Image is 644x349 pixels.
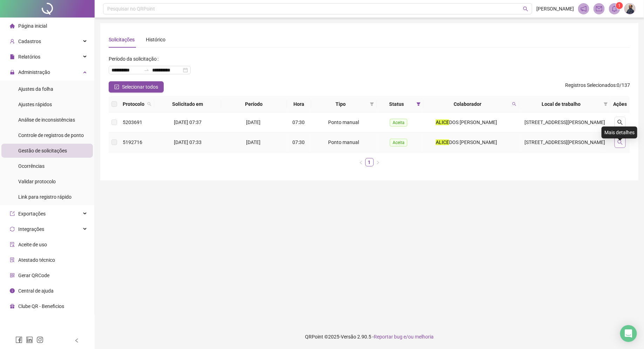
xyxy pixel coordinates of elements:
[618,3,621,8] span: 1
[449,139,497,145] span: DOS [PERSON_NAME]
[522,100,601,108] span: Local de trabalho
[18,69,50,75] span: Administração
[416,102,421,106] span: filter
[26,336,33,343] span: linkedin
[10,23,15,28] span: home
[15,336,22,343] span: facebook
[18,102,52,107] span: Ajustes rápidos
[374,334,434,340] span: Reportar bug e/ou melhoria
[18,242,47,247] span: Aceite de uso
[602,99,609,109] span: filter
[374,158,382,166] button: right
[581,6,587,12] span: notification
[109,53,161,64] label: Período da solicitação
[617,139,623,145] span: search
[10,39,15,44] span: user-add
[366,158,373,166] a: 1
[620,325,637,342] div: Open Intercom Messenger
[18,273,49,278] span: Gerar QRCode
[10,273,15,278] span: qrcode
[365,158,374,166] li: 1
[18,303,64,309] span: Clube QR - Beneficios
[328,119,359,125] span: Ponto manual
[449,119,497,125] span: DOS [PERSON_NAME]
[95,324,644,349] footer: QRPoint © 2025 - 2.90.5 -
[614,100,627,108] div: Ações
[18,226,44,232] span: Integrações
[426,100,509,108] span: Colaborador
[174,139,202,145] span: [DATE] 07:33
[18,179,56,184] span: Validar protocolo
[10,227,15,232] span: sync
[144,67,149,73] span: to
[616,2,623,9] sup: 1
[287,96,311,112] th: Hora
[359,160,363,165] span: left
[18,117,75,123] span: Análise de inconsistências
[18,211,46,217] span: Exportações
[10,70,15,75] span: lock
[18,54,40,60] span: Relatórios
[357,158,365,166] button: left
[114,84,119,89] span: check-square
[10,54,15,59] span: file
[221,96,287,112] th: Período
[123,119,142,125] span: 5203691
[147,102,151,106] span: search
[370,102,374,106] span: filter
[18,132,84,138] span: Controle de registros de ponto
[123,100,144,108] span: Protocolo
[18,148,67,153] span: Gestão de solicitações
[376,160,380,165] span: right
[109,36,135,43] div: Solicitações
[617,119,623,125] span: search
[246,119,260,125] span: [DATE]
[415,99,422,109] span: filter
[18,86,53,92] span: Ajustes da folha
[10,304,15,309] span: gift
[436,119,449,125] mark: ALICE
[519,132,611,152] td: [STREET_ADDRESS][PERSON_NAME]
[18,23,47,29] span: Página inicial
[74,338,79,343] span: left
[565,82,616,88] span: Registros Selecionados
[18,288,54,294] span: Central de ajuda
[10,242,15,247] span: audit
[292,139,305,145] span: 07:30
[122,83,158,91] span: Selecionar todos
[174,119,202,125] span: [DATE] 07:37
[314,100,367,108] span: Tipo
[519,112,611,132] td: [STREET_ADDRESS][PERSON_NAME]
[511,99,518,109] span: search
[341,334,356,340] span: Versão
[328,139,359,145] span: Ponto manual
[154,96,221,112] th: Solicitado em
[565,81,630,93] span: : 0 / 137
[144,67,149,73] span: swap-right
[512,102,516,106] span: search
[357,158,365,166] li: Página anterior
[611,6,618,12] span: bell
[18,257,55,263] span: Atestado técnico
[10,288,15,293] span: info-circle
[390,139,407,146] span: Aceita
[18,39,41,44] span: Cadastros
[523,6,528,12] span: search
[596,6,602,12] span: mail
[146,99,153,109] span: search
[18,194,72,200] span: Link para registro rápido
[374,158,382,166] li: Próxima página
[368,99,375,109] span: filter
[604,102,608,106] span: filter
[109,81,164,93] button: Selecionar todos
[10,211,15,216] span: export
[380,100,414,108] span: Status
[246,139,260,145] span: [DATE]
[625,4,635,14] img: 94431
[390,119,407,126] span: Aceita
[10,258,15,262] span: solution
[18,163,45,169] span: Ocorrências
[123,139,142,145] span: 5192716
[602,126,637,138] div: Mais detalhes
[292,119,305,125] span: 07:30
